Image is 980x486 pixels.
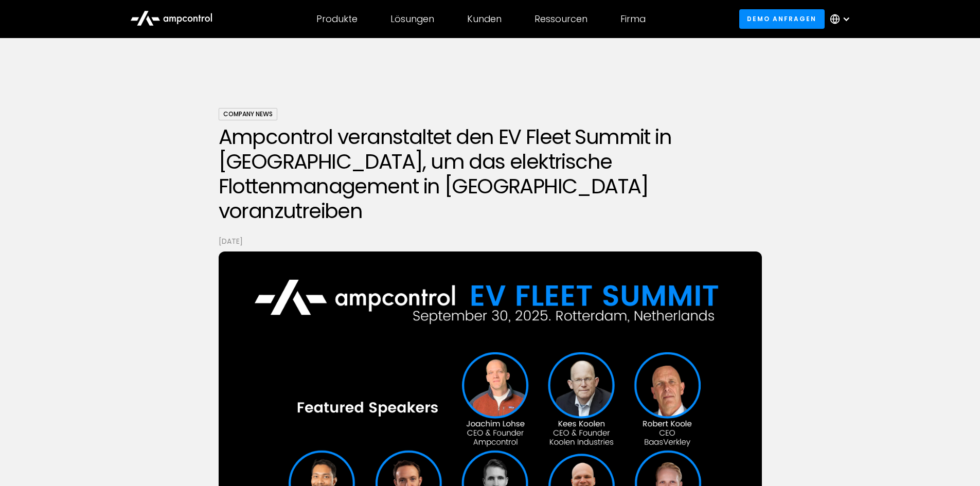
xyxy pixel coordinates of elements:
div: Kunden [467,13,502,25]
div: Company News [219,108,277,120]
div: Lösungen [390,13,434,25]
div: Ressourcen [534,13,587,25]
div: Produkte [316,13,358,25]
h1: Ampcontrol veranstaltet den EV Fleet Summit in [GEOGRAPHIC_DATA], um das elektrische Flottenmanag... [219,124,762,223]
div: Firma [620,13,646,25]
a: Demo anfragen [739,9,825,28]
p: [DATE] [219,236,762,247]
